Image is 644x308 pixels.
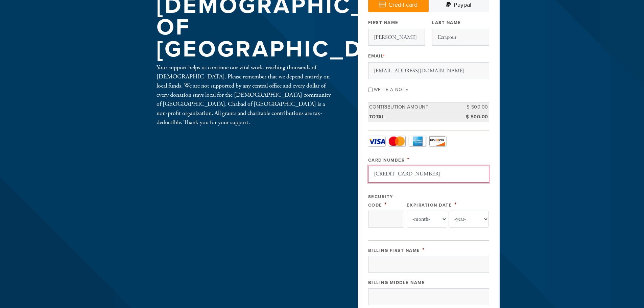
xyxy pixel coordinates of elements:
[407,156,410,163] span: This field is required.
[459,102,489,112] td: $ 500.00
[422,246,425,254] span: This field is required.
[383,53,385,59] span: This field is required.
[368,102,459,112] td: Contribution Amount
[407,211,447,228] select: Expiration Date month
[368,20,399,26] label: First Name
[388,136,405,146] a: MasterCard
[409,136,426,146] a: Amex
[368,158,405,163] label: Card Number
[157,63,336,127] div: Your support helps us continue our vital work, reaching thousands of [DEMOGRAPHIC_DATA]. Please r...
[368,280,425,285] label: Billing Middle Name
[368,53,385,59] label: Email
[432,20,461,26] label: Last Name
[384,201,387,208] span: This field is required.
[368,136,385,146] a: Visa
[429,136,446,146] a: Discover
[449,211,489,228] select: Expiration Date year
[368,194,393,208] label: Security Code
[374,87,408,92] label: Write a note
[459,112,489,122] td: $ 500.00
[368,248,420,253] label: Billing First Name
[368,112,459,122] td: Total
[407,203,452,208] label: Expiration Date
[454,201,457,208] span: This field is required.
